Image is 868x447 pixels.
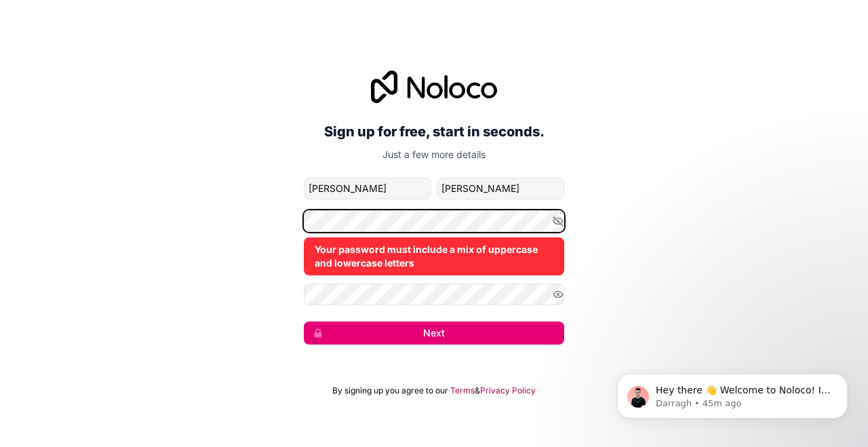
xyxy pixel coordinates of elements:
span: By signing up you agree to our [332,385,448,396]
h2: Sign up for free, start in seconds. [304,119,564,144]
a: Terms [450,385,475,396]
span: & [475,385,480,396]
input: given-name [304,178,431,199]
iframe: Intercom notifications message [597,345,868,440]
p: Just a few more details [304,148,564,161]
input: Password [304,210,564,232]
div: Your password must include a mix of uppercase and lowercase letters [304,237,564,275]
input: Confirm password [304,284,564,305]
input: family-name [437,178,564,199]
button: Next [304,322,564,345]
a: Privacy Policy [480,385,536,396]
